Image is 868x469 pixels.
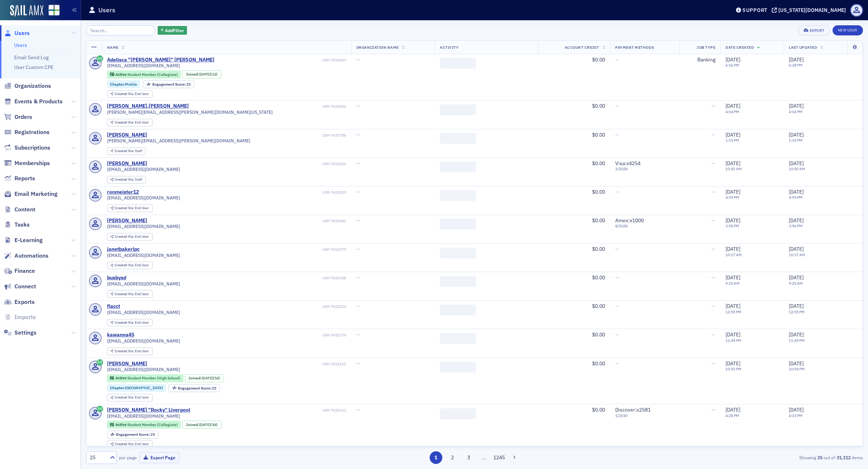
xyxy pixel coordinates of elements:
[772,8,848,13] button: [US_STATE][DOMAIN_NAME]
[107,303,120,310] div: flacct
[789,413,803,418] time: 4:33 PM
[592,217,605,224] span: $0.00
[115,263,149,267] div: End User
[592,103,605,109] span: $0.00
[127,276,346,280] div: USR-7652358
[148,162,346,166] div: USR-7652655
[107,394,153,401] div: Created Via: End User
[135,333,346,337] div: USR-7652174
[110,72,178,77] a: Active Student Member (Collegiate)
[14,329,37,337] span: Settings
[107,421,181,429] div: Active: Active: Student Member (Collegiate)
[107,103,189,109] a: [PERSON_NAME].[PERSON_NAME]
[711,160,715,167] span: —
[115,178,142,182] div: Staff
[789,338,805,343] time: 11:49 PM
[115,263,135,267] span: Created Via :
[107,290,153,298] div: Created Via: End User
[107,132,147,138] div: [PERSON_NAME]
[726,56,740,63] span: [DATE]
[356,189,360,195] span: —
[14,190,58,198] span: Email Marketing
[726,360,740,367] span: [DATE]
[356,406,360,413] span: —
[86,25,155,35] input: Search…
[4,175,35,182] a: Reports
[107,160,147,167] a: [PERSON_NAME]
[178,386,217,390] div: 25
[107,70,181,78] div: Active: Active: Student Member (Collegiate)
[14,283,36,291] span: Connect
[143,80,194,88] div: Engagement Score: 25
[789,109,803,114] time: 4:04 PM
[152,82,191,86] div: 25
[615,167,674,171] span: 2 / 2028
[148,133,346,138] div: USR-7652786
[10,5,43,17] img: SailAMX
[4,313,36,321] a: Imports
[789,166,805,171] time: 10:50 AM
[726,338,741,343] time: 11:49 PM
[789,406,804,413] span: [DATE]
[440,362,476,373] span: ‌
[115,320,135,325] span: Created Via :
[592,132,605,138] span: $0.00
[14,313,36,321] span: Imports
[726,160,740,167] span: [DATE]
[165,27,184,34] span: Add Filter
[107,246,140,253] div: janetbakerlpc
[493,451,506,464] button: 1245
[356,303,360,309] span: —
[592,160,605,167] span: $0.00
[711,303,715,309] span: —
[148,362,346,366] div: USR-7652162
[115,349,149,353] div: End User
[110,82,137,87] a: Chapter:Mobile
[726,138,739,143] time: 1:15 PM
[107,407,190,413] a: [PERSON_NAME] "Rocky" Liverpool
[789,274,804,281] span: [DATE]
[440,58,476,69] span: ‌
[615,331,619,338] span: —
[202,375,213,380] span: [DATE]
[182,70,221,78] div: Joined: 2025-10-07 00:00:00
[169,384,220,392] div: Engagement Score: 25
[107,338,180,344] span: [EMAIL_ADDRESS][DOMAIN_NAME]
[4,159,50,167] a: Memberships
[789,56,804,63] span: [DATE]
[789,189,804,195] span: [DATE]
[726,406,740,413] span: [DATE]
[463,451,475,464] button: 3
[107,275,126,281] div: busbysd
[711,331,715,338] span: —
[107,361,147,367] div: [PERSON_NAME]
[14,29,30,37] span: Users
[356,217,360,224] span: —
[4,206,35,214] a: Content
[356,331,360,338] span: —
[798,25,830,35] button: Export
[356,45,399,50] span: Organization Name
[726,413,739,418] time: 4:28 PM
[140,190,346,195] div: USR-7652509
[684,57,715,63] div: Banking
[4,29,30,37] a: Users
[711,132,715,138] span: —
[789,331,804,338] span: [DATE]
[743,7,767,13] div: Support
[14,236,43,244] span: E-Learning
[446,451,459,464] button: 2
[110,422,178,427] a: Active Student Member (Collegiate)
[107,119,153,126] div: Created Via: End User
[711,217,715,224] span: —
[107,218,147,224] div: [PERSON_NAME]
[789,63,803,68] time: 6:28 PM
[107,348,153,355] div: Created Via: End User
[711,189,715,195] span: —
[789,103,804,109] span: [DATE]
[14,298,35,306] span: Exports
[726,223,739,228] time: 3:55 PM
[4,113,32,121] a: Orders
